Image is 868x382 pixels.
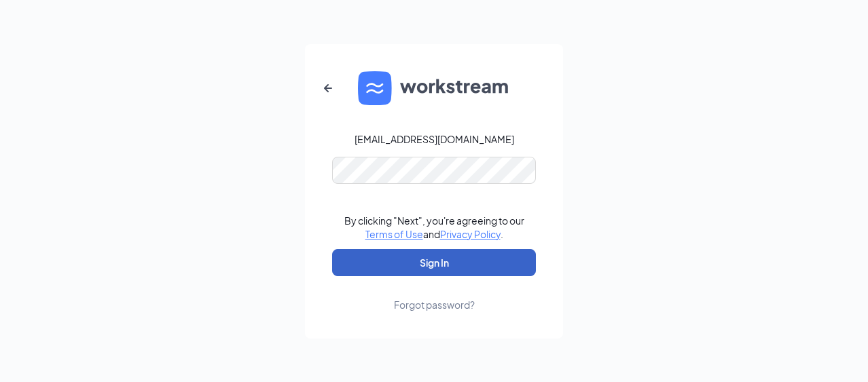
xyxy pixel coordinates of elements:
a: Privacy Policy [440,228,501,240]
a: Forgot password? [394,276,475,311]
div: Forgot password? [394,298,475,311]
button: ArrowLeftNew [312,72,344,104]
img: WS logo and Workstream text [358,71,510,105]
svg: ArrowLeftNew [320,80,336,96]
button: Sign In [332,249,536,276]
a: Terms of Use [365,228,423,240]
div: [EMAIL_ADDRESS][DOMAIN_NAME] [355,132,514,146]
div: By clicking "Next", you're agreeing to our and . [344,214,524,241]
